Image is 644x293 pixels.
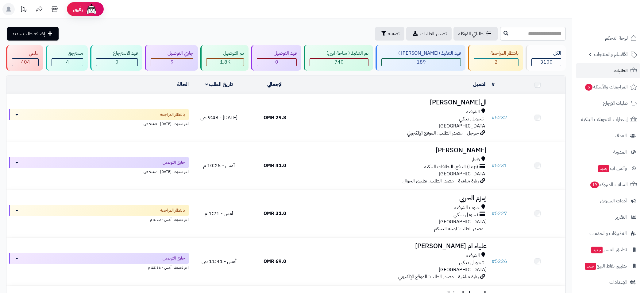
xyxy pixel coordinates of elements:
div: اخر تحديث: أمس - 1:20 م [9,216,189,222]
a: المراجعات والأسئلة6 [576,80,640,94]
span: 1.8K [220,58,230,66]
a: تم التوصيل 1.8K [199,45,250,71]
a: بانتظار المراجعة 2 [467,45,524,71]
span: 69.0 OMR [264,258,286,265]
span: تطبيق نقاط البيع [584,262,627,270]
span: ظفار [472,156,480,163]
a: #5232 [492,114,507,121]
div: اخر تحديث: [DATE] - 9:47 ص [9,168,189,174]
span: الأقسام والمنتجات [594,50,628,59]
div: تم التوصيل [206,50,244,57]
span: بانتظار المراجعة [160,207,185,213]
span: [GEOGRAPHIC_DATA] [439,218,487,225]
span: أمس - 11:41 ص [202,258,237,265]
a: طلباتي المُوكلة [453,27,498,41]
div: 1752 [206,59,244,66]
span: جديد [585,263,596,270]
span: 189 [417,58,426,66]
div: 4 [52,59,83,66]
a: الكل3100 [524,45,567,71]
span: أمس - 10:25 م [203,162,235,169]
div: الكل [531,50,561,57]
a: #5231 [492,162,507,169]
span: # [492,258,495,265]
a: جاري التوصيل 9 [144,45,199,71]
a: العملاء [576,128,640,143]
div: 189 [382,59,461,66]
span: التقارير [615,213,627,221]
span: 404 [21,58,30,66]
a: إشعارات التحويلات البنكية [576,112,640,127]
span: إضافة طلب جديد [12,30,45,37]
span: تـحـويـل بـنـكـي [453,211,478,218]
span: 3100 [540,58,553,66]
div: 740 [310,59,368,66]
span: تصفية [388,30,399,37]
span: 0 [115,58,118,66]
span: الشرقية [466,252,480,259]
span: طلبات الإرجاع [603,99,628,107]
span: وآتس آب [597,164,627,173]
span: جديد [591,247,603,253]
a: قيد التنفيذ ([PERSON_NAME] ) 189 [374,45,467,71]
span: (Tap) الدفع بالبطاقات البنكية [424,163,478,170]
span: [GEOGRAPHIC_DATA] [439,170,487,178]
a: قيد التوصيل 0 [250,45,303,71]
span: التطبيقات والخدمات [589,229,627,238]
button: تصفية [375,27,404,41]
a: إضافة طلب جديد [7,27,59,41]
div: 0 [257,59,296,66]
a: تصدير الطلبات [406,27,452,41]
span: تـحـويـل بـنـكـي [459,259,484,266]
a: طلبات الإرجاع [576,96,640,111]
span: 0 [275,58,278,66]
span: جديد [598,165,609,172]
span: 6 [585,84,592,91]
span: العملاء [615,131,627,140]
span: 41.0 OMR [264,162,286,169]
span: 29.8 OMR [264,114,286,121]
a: تطبيق المتجرجديد [576,242,640,257]
span: الطلبات [614,66,628,75]
span: 31.0 OMR [264,210,286,217]
div: اخر تحديث: أمس - 12:56 م [9,264,189,270]
span: 2 [495,58,498,66]
span: # [492,114,495,121]
a: تاريخ الطلب [205,81,233,88]
span: أمس - 1:21 م [205,210,233,217]
div: قيد التنفيذ ([PERSON_NAME] ) [381,50,461,57]
div: مسترجع [52,50,83,57]
a: #5227 [492,210,507,217]
span: المراجعات والأسئلة [584,83,628,91]
span: جاري التوصيل [163,255,185,261]
img: ai-face.png [85,3,98,15]
a: #5226 [492,258,507,265]
a: العميل [473,81,487,88]
div: قيد التوصيل [257,50,297,57]
span: السلات المتروكة [590,180,628,189]
a: التطبيقات والخدمات [576,226,640,241]
h3: زمزم الحربي [305,195,487,202]
a: الإجمالي [267,81,283,88]
div: جاري التوصيل [151,50,193,57]
div: 9 [151,59,193,66]
span: تصدير الطلبات [420,30,447,37]
span: طلباتي المُوكلة [458,30,484,37]
span: # [492,210,495,217]
a: المدونة [576,145,640,159]
span: [DATE] - 9:48 ص [200,114,237,121]
div: اخر تحديث: [DATE] - 9:48 ص [9,120,189,127]
h3: ال[PERSON_NAME] [305,99,487,106]
div: قيد الاسترجاع [96,50,138,57]
a: الحالة [177,81,189,88]
span: 740 [334,58,344,66]
a: قيد الاسترجاع 0 [89,45,144,71]
span: لوحة التحكم [605,34,628,42]
span: جنوب الشرقية [454,204,480,211]
div: تم التنفيذ ( ساحة اتين) [310,50,368,57]
a: تطبيق نقاط البيعجديد [576,259,640,273]
span: زيارة مباشرة - مصدر الطلب: الموقع الإلكتروني [398,273,479,280]
a: التقارير [576,210,640,225]
a: الطلبات [576,63,640,78]
a: الإعدادات [576,275,640,290]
